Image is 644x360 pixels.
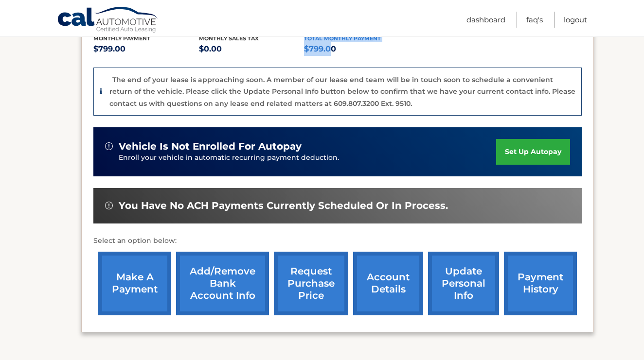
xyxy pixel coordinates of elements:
p: $799.00 [93,42,199,56]
a: update personal info [428,252,499,315]
img: alert-white.svg [105,202,113,209]
span: Monthly Payment [93,35,150,42]
a: account details [353,252,423,315]
a: set up autopay [496,139,570,165]
span: Monthly sales Tax [199,35,259,42]
a: make a payment [98,252,171,315]
img: alert-white.svg [105,142,113,150]
a: payment history [504,252,577,315]
p: $0.00 [199,42,304,56]
a: Dashboard [466,12,505,28]
p: $799.00 [304,42,410,56]
a: Logout [564,12,587,28]
p: Enroll your vehicle in automatic recurring payment deduction. [119,153,496,163]
a: request purchase price [274,252,348,315]
span: You have no ACH payments currently scheduled or in process. [119,200,448,212]
span: vehicle is not enrolled for autopay [119,140,302,153]
a: Add/Remove bank account info [176,252,269,315]
a: FAQ's [526,12,543,28]
a: Cal Automotive [57,6,159,34]
p: Select an option below: [93,235,582,247]
p: The end of your lease is approaching soon. A member of our lease end team will be in touch soon t... [109,75,575,108]
span: Total Monthly Payment [304,35,381,42]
